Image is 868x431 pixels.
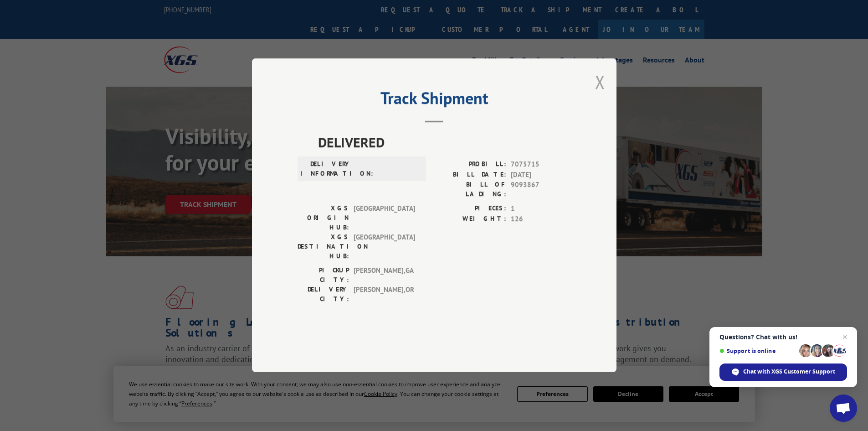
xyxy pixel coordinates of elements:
label: PICKUP CITY: [298,266,349,285]
span: Questions? Chat with us! [719,333,847,341]
label: DELIVERY INFORMATION: [300,160,352,179]
label: WEIGHT: [434,214,506,224]
span: [GEOGRAPHIC_DATA] [354,233,415,261]
span: 7075715 [511,160,571,170]
span: Support is online [719,348,796,354]
button: Close modal [595,70,605,94]
label: PIECES: [434,204,506,214]
label: PROBILL: [434,160,506,170]
label: XGS DESTINATION HUB: [298,233,349,261]
span: [PERSON_NAME] , OR [354,285,415,304]
span: 126 [511,214,571,224]
span: [PERSON_NAME] , GA [354,266,415,285]
h2: Track Shipment [298,92,571,109]
span: DELIVERED [318,132,571,153]
label: XGS ORIGIN HUB: [298,204,349,233]
label: DELIVERY CITY: [298,285,349,304]
span: Close chat [839,332,850,343]
span: [DATE] [511,170,571,180]
span: Chat with XGS Customer Support [743,368,835,376]
label: BILL OF LADING: [434,180,506,199]
span: 9093867 [511,180,571,199]
label: BILL DATE: [434,170,506,180]
div: Chat with XGS Customer Support [719,363,847,381]
div: Open chat [830,395,857,422]
span: 1 [511,204,571,214]
span: [GEOGRAPHIC_DATA] [354,204,415,233]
